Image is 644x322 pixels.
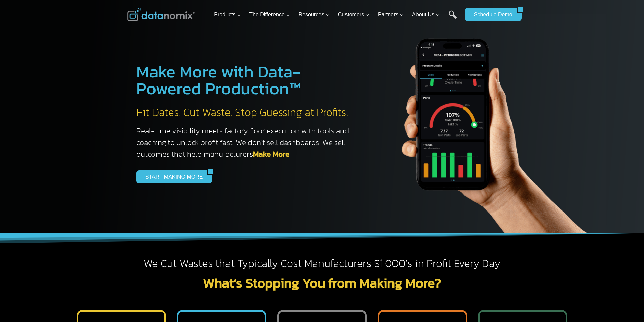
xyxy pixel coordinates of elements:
[127,8,195,21] img: Datanomix
[127,256,517,271] h2: We Cut Wastes that Typically Cost Manufacturers $1,000’s in Profit Every Day
[449,10,457,26] a: Search
[211,4,461,26] nav: Primary Navigation
[136,125,356,160] h3: Real-time visibility meets factory floor execution with tools and coaching to unlock profit fast....
[136,170,208,183] a: START MAKING MORE
[412,10,440,19] span: About Us
[299,10,330,19] span: Resources
[136,105,356,120] h2: Hit Dates. Cut Waste. Stop Guessing at Profits.
[465,8,517,21] a: Schedule Demo
[249,10,290,19] span: The Difference
[253,148,289,160] a: Make More
[369,14,606,233] img: The Datanoix Mobile App available on Android and iOS Devices
[214,10,241,19] span: Products
[127,276,517,290] h2: What’s Stopping You from Making More?
[136,63,356,97] h1: Make More with Data-Powered Production™
[378,10,404,19] span: Partners
[338,10,369,19] span: Customers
